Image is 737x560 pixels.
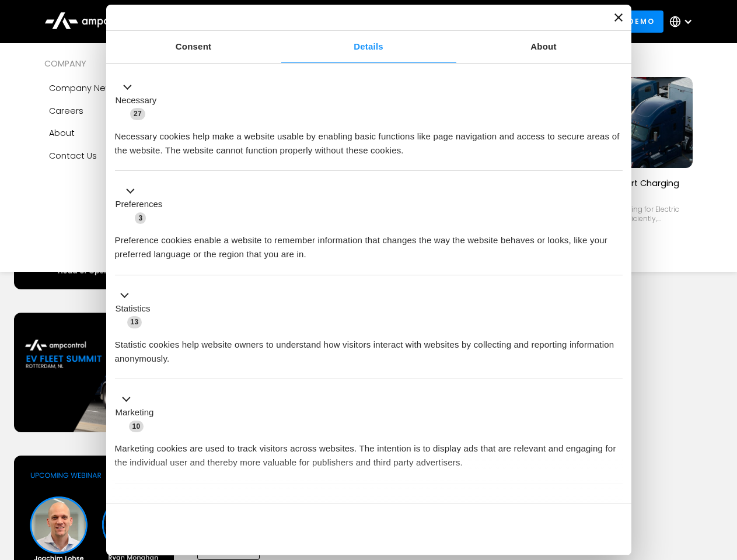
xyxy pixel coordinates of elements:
a: Company news [44,77,189,99]
label: Preferences [116,198,163,211]
div: Careers [49,104,83,117]
div: COMPANY [44,57,189,70]
span: 2 [193,498,204,510]
div: Statistic cookies help website owners to understand how visitors interact with websites by collec... [115,329,623,366]
a: Details [281,31,456,63]
label: Marketing [116,406,154,419]
div: Marketing cookies are used to track visitors across websites. The intention is to display ads tha... [115,433,623,470]
a: About [44,122,189,144]
button: Statistics (13) [115,288,158,329]
div: Necessary cookies help make a website usable by enabling basic functions like page navigation and... [115,121,623,157]
button: Preferences (3) [115,184,170,225]
button: Marketing (10) [115,393,161,433]
button: Okay [455,512,622,546]
button: Close banner [614,13,623,22]
span: 13 [127,316,142,328]
a: Careers [44,100,189,122]
div: Contact Us [49,149,97,162]
div: Company news [49,82,117,94]
button: Necessary (27) [115,80,164,121]
label: Necessary [116,94,157,107]
a: Consent [106,31,281,63]
span: 3 [135,212,146,224]
div: Preference cookies enable a website to remember information that changes the way the website beha... [115,225,623,261]
button: Unclassified (2) [115,496,211,511]
a: Contact Us [44,145,189,167]
span: 27 [130,108,145,120]
label: Statistics [116,302,151,316]
a: About [456,31,631,63]
span: 10 [129,421,144,432]
div: About [49,127,75,139]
